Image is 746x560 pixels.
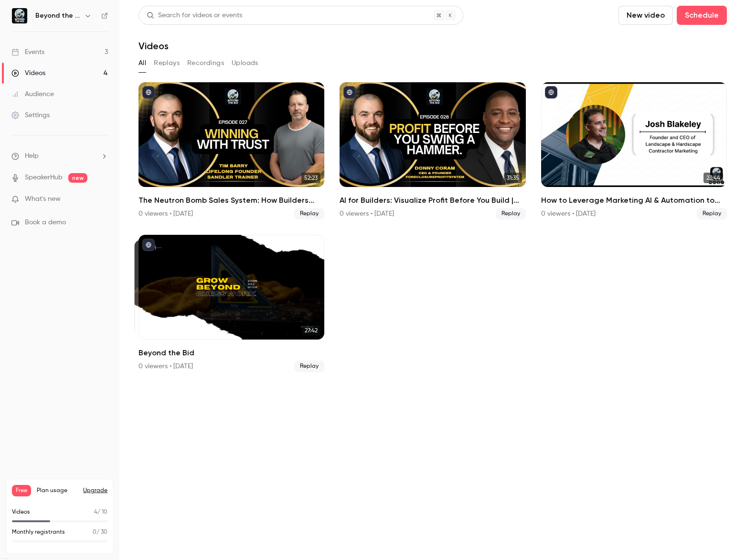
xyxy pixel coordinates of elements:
a: SpeakerHub [25,173,63,183]
div: 0 viewers • [DATE] [139,362,193,371]
div: Videos [11,68,45,78]
h2: The Neutron Bomb Sales System: How Builders Can Win High-Margin Projects by Building Radical Trust [139,195,324,206]
a: 52:23The Neutron Bomb Sales System: How Builders Can Win High-Margin Projects by Building Radical... [139,82,324,220]
a: 31:35AI for Builders: Visualize Profit Before You Build | [PERSON_NAME]0 viewers • [DATE]Replay [340,82,525,220]
button: All [139,55,146,71]
button: published [343,86,356,99]
span: 0 [93,529,96,535]
div: 0 viewers • [DATE] [541,209,596,219]
li: How to Leverage Marketing AI & Automation to Boost Conversions [541,82,727,220]
button: Replays [154,55,180,71]
button: New video [618,6,673,25]
button: Recordings [187,55,224,71]
div: Search for videos or events [147,11,242,21]
span: Replay [294,361,324,372]
span: Free [12,485,31,496]
p: / 10 [94,508,107,516]
button: published [142,86,155,99]
p: Videos [12,508,30,516]
a: 27:4227:42Beyond the Bid0 viewers • [DATE]Replay [139,235,324,372]
button: Upgrade [83,487,107,494]
span: 52:23 [301,173,320,183]
h2: Beyond the Bid [139,347,324,359]
button: Schedule [677,6,727,25]
h6: Beyond the Bid [35,11,80,21]
li: Beyond the Bid [139,235,324,372]
span: 31:35 [504,173,522,183]
span: What's new [25,194,61,204]
div: Audience [11,89,54,99]
li: The Neutron Bomb Sales System: How Builders Can Win High-Margin Projects by Building Radical Trust [139,82,324,220]
span: 27:42 [302,325,320,336]
span: Help [25,151,39,161]
ul: Videos [139,82,727,372]
span: 23:44 [703,173,723,183]
button: Uploads [232,55,258,71]
h2: AI for Builders: Visualize Profit Before You Build | [PERSON_NAME] [340,195,525,206]
h2: How to Leverage Marketing AI & Automation to Boost Conversions [541,195,727,206]
button: published [545,86,557,99]
li: AI for Builders: Visualize Profit Before You Build | Donny Coram [340,82,525,220]
div: Events [11,47,44,57]
span: Replay [294,208,324,220]
div: 0 viewers • [DATE] [340,209,394,219]
span: new [68,173,87,183]
iframe: Noticeable Trigger [96,195,108,204]
a: 23:44How to Leverage Marketing AI & Automation to Boost Conversions0 viewers • [DATE]Replay [541,82,727,220]
span: Book a demo [25,218,66,228]
img: Beyond the Bid [12,8,27,23]
section: Videos [139,6,727,554]
p: / 30 [93,528,107,537]
div: 0 viewers • [DATE] [139,209,193,219]
span: 4 [94,509,97,515]
span: Plan usage [37,487,77,494]
li: help-dropdown-opener [11,151,108,161]
button: published [142,239,155,251]
span: Replay [496,208,526,220]
h1: Videos [139,40,169,52]
p: Monthly registrants [12,528,65,537]
span: Replay [697,208,727,220]
div: Settings [11,110,50,120]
